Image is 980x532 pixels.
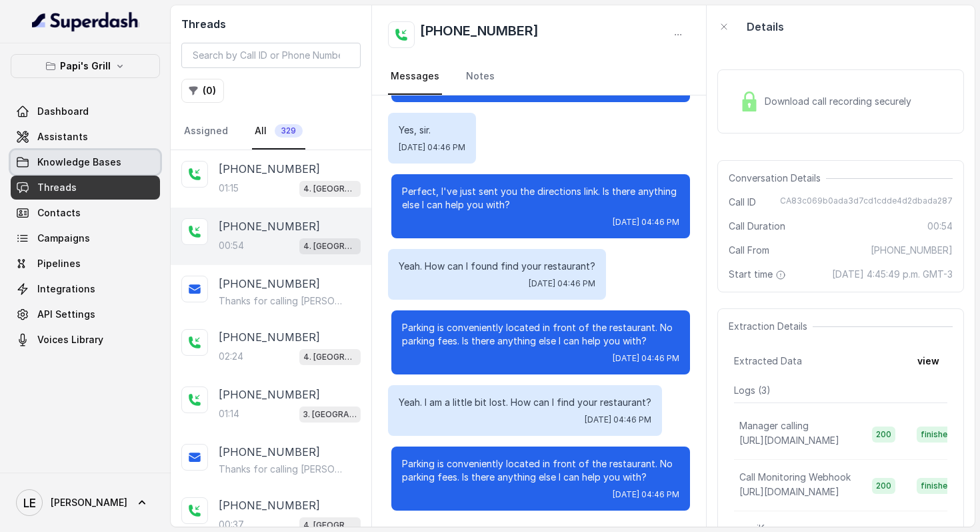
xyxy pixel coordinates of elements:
a: Assigned [181,113,231,150]
p: [PHONE_NUMBER] [219,276,320,292]
span: [DATE] 04:46 PM [399,142,465,153]
span: Campaigns [37,232,90,245]
a: Integrations [11,277,160,301]
p: [PHONE_NUMBER] [219,329,320,345]
span: 329 [275,124,303,138]
span: Assistants [37,130,88,144]
span: Conversation Details [729,172,826,185]
span: Contacts [37,206,81,220]
span: Voices Library [37,333,103,346]
span: Threads [37,181,77,194]
p: Logs ( 3 ) [734,384,947,397]
span: [DATE] 4:45:49 p.m. GMT-3 [832,268,953,281]
text: LE [23,496,36,510]
img: Lock Icon [739,91,759,111]
h2: [PHONE_NUMBER] [420,21,539,48]
span: [DATE] 04:46 PM [613,353,679,364]
p: Thanks for calling [PERSON_NAME]'s Grill Lawrenceville! To find more about us: [URL][DOMAIN_NAME]... [219,463,347,476]
span: Pipelines [37,257,81,270]
p: Yeah. I am a little bit lost. How can I find your restaurant? [399,396,651,409]
a: Threads [11,176,160,200]
span: Start time [729,268,789,281]
span: Integrations [37,282,95,296]
nav: Tabs [388,59,691,95]
span: 200 [872,478,895,494]
p: Papi's Grill [60,58,111,74]
p: 3. [GEOGRAPHIC_DATA] [303,408,357,421]
a: Pipelines [11,252,160,276]
p: Manager calling [739,419,809,433]
p: Details [747,19,784,35]
span: 00:54 [927,220,953,233]
a: [PERSON_NAME] [11,484,160,521]
p: 01:14 [219,407,239,421]
span: [DATE] 04:46 PM [613,489,679,500]
a: Voices Library [11,328,160,352]
span: Call ID [729,196,756,209]
span: Knowledge Bases [37,156,121,169]
a: Knowledge Bases [11,150,160,174]
p: [PHONE_NUMBER] [219,497,320,513]
span: [DATE] 04:46 PM [529,278,595,289]
p: 4. [GEOGRAPHIC_DATA] [303,350,357,364]
p: 4. [GEOGRAPHIC_DATA] [303,519,357,532]
span: [PERSON_NAME] [51,496,127,509]
p: Parking is conveniently located in front of the restaurant. No parking fees. Is there anything el... [402,457,679,484]
p: 02:24 [219,350,243,363]
span: Call From [729,244,769,257]
span: CA83c069b0ada3d7cd1cdde4d2dbada287 [780,196,953,209]
p: Perfect, I've just sent you the directions link. Is there anything else I can help you with? [402,185,679,212]
span: API Settings [37,308,95,321]
span: [PHONE_NUMBER] [871,244,953,257]
span: [DATE] 04:46 PM [585,415,651,425]
a: Messages [388,59,442,95]
span: finished [917,478,957,494]
p: [PHONE_NUMBER] [219,444,320,460]
img: light.svg [32,11,139,32]
h2: Threads [181,16,361,32]
a: Dashboard [11,99,160,123]
p: Yeah. How can I found find your restaurant? [399,260,595,273]
span: [URL][DOMAIN_NAME] [739,435,839,446]
span: Extraction Details [729,320,813,333]
p: Yes, sir. [399,123,465,137]
p: 01:15 [219,182,239,195]
span: [DATE] 04:46 PM [613,217,679,228]
a: Contacts [11,201,160,225]
button: Papi's Grill [11,54,160,78]
button: (0) [181,79,224,103]
span: finished [917,427,957,443]
p: 4. [GEOGRAPHIC_DATA] [303,240,357,253]
span: Extracted Data [734,354,802,368]
a: Notes [463,59,497,95]
p: [PHONE_NUMBER] [219,386,320,403]
p: Parking is conveniently located in front of the restaurant. No parking fees. Is there anything el... [402,321,679,348]
p: Call Monitoring Webhook [739,471,851,484]
span: Download call recording securely [765,95,917,108]
span: 200 [872,427,895,443]
p: Thanks for calling [PERSON_NAME]'s Grill Kennesaw! Need directions? [URL][DOMAIN_NAME] Call manag... [219,294,347,308]
p: 00:37 [219,518,244,531]
button: view [909,349,947,373]
a: All329 [252,113,305,150]
p: [PHONE_NUMBER] [219,161,320,177]
a: API Settings [11,302,160,326]
p: [PHONE_NUMBER] [219,218,320,234]
span: [URL][DOMAIN_NAME] [739,486,839,497]
nav: Tabs [181,113,361,150]
p: 00:54 [219,239,244,252]
span: Dashboard [37,105,89,118]
input: Search by Call ID or Phone Number [181,43,361,68]
a: Assistants [11,125,160,149]
p: 4. [GEOGRAPHIC_DATA] [303,182,357,196]
a: Campaigns [11,226,160,250]
span: Call Duration [729,220,785,233]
